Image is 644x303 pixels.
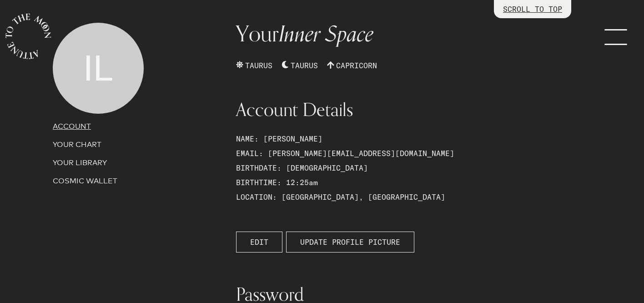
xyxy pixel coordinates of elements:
span: TAURUS [245,61,272,70]
a: YOUR LIBRARY [53,157,225,168]
p: COSMIC WALLET [53,176,225,187]
p: BIRTHTIME: 12:25am [236,177,591,188]
p: EMAIL: [PERSON_NAME][EMAIL_ADDRESS][DOMAIN_NAME] [236,148,591,159]
h1: Your [236,23,591,45]
p: LOCATION: [GEOGRAPHIC_DATA], [GEOGRAPHIC_DATA] [236,192,591,202]
span: CAPRICORN [336,61,377,70]
span: TAURUS [291,61,318,70]
span: UPDATE PROFILE PICTURE [300,237,400,247]
p: NAME: [PERSON_NAME] [236,133,591,144]
p: SCROLL TO TOP [503,4,562,15]
h1: Account Details [236,101,591,119]
span: IL [83,23,114,114]
p: ACCOUNT [53,121,225,132]
button: EDIT [236,232,282,252]
span: EDIT [250,237,268,247]
span: Inner Space [279,16,373,52]
p: YOUR CHART [53,139,225,150]
p: BIRTHDATE: [DEMOGRAPHIC_DATA] [236,162,591,173]
button: UPDATE PROFILE PICTURE [286,232,414,252]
